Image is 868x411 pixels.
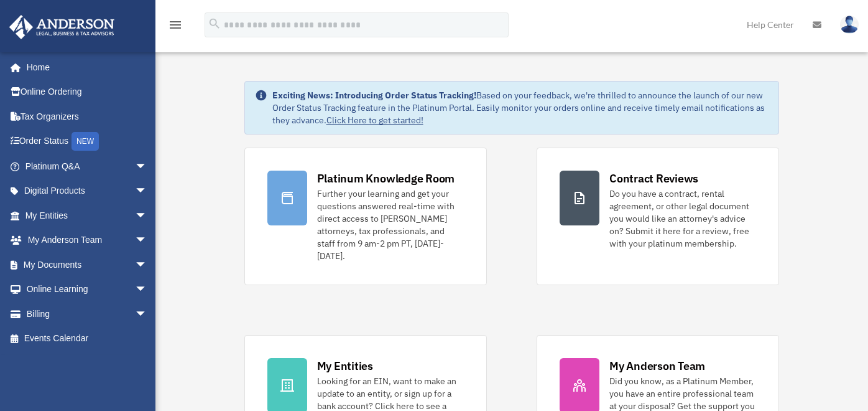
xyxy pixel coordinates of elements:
[9,129,166,154] a: Order StatusNEW
[9,179,166,204] a: Digital Productsarrow_drop_down
[9,301,166,326] a: Billingarrow_drop_down
[9,104,166,129] a: Tax Organizers
[135,203,160,229] span: arrow_drop_down
[609,187,756,250] div: Do you have a contract, rental agreement, or other legal document you would like an attorney's ad...
[135,154,160,179] span: arrow_drop_down
[135,301,160,327] span: arrow_drop_down
[272,89,769,126] div: Based on your feedback, we're thrilled to announce the launch of our new Order Status Tracking fe...
[317,187,464,262] div: Further your learning and get your questions answered real-time with direct access to [PERSON_NAM...
[135,252,160,278] span: arrow_drop_down
[609,358,705,374] div: My Anderson Team
[537,148,779,285] a: Contract Reviews Do you have a contract, rental agreement, or other legal document you would like...
[208,17,221,31] i: search
[168,17,183,32] i: menu
[135,228,160,253] span: arrow_drop_down
[317,358,373,374] div: My Entities
[840,16,859,34] img: User Pic
[135,179,160,204] span: arrow_drop_down
[6,15,118,39] img: Anderson Advisors Platinum Portal
[272,90,476,101] strong: Exciting News: Introducing Order Status Tracking!
[9,154,166,179] a: Platinum Q&Aarrow_drop_down
[317,171,455,186] div: Platinum Knowledge Room
[9,326,166,351] a: Events Calendar
[609,171,698,186] div: Contract Reviews
[9,80,166,105] a: Online Ordering
[9,277,166,302] a: Online Learningarrow_drop_down
[9,228,166,253] a: My Anderson Teamarrow_drop_down
[168,22,183,32] a: menu
[9,55,160,80] a: Home
[72,132,99,151] div: NEW
[9,252,166,277] a: My Documentsarrow_drop_down
[135,277,160,303] span: arrow_drop_down
[9,203,166,228] a: My Entitiesarrow_drop_down
[326,115,423,126] a: Click Here to get started!
[244,148,487,285] a: Platinum Knowledge Room Further your learning and get your questions answered real-time with dire...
